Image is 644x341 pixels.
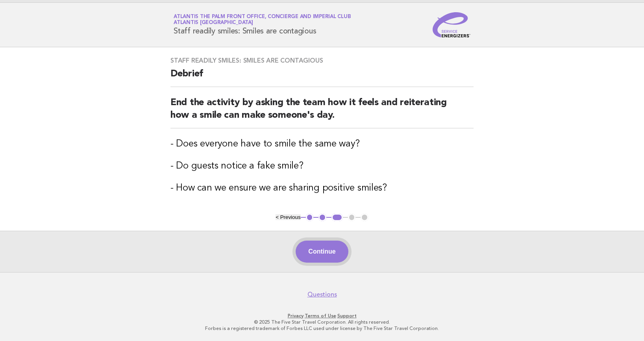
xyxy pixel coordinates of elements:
[81,313,563,319] p: · ·
[170,57,474,65] h3: Staff readily smiles: Smiles are contagious
[174,15,351,35] h1: Staff readily smiles: Smiles are contagious
[433,12,470,37] img: Service Energizers
[296,241,348,263] button: Continue
[305,313,336,319] a: Terms of Use
[307,291,337,298] a: Questions
[276,214,300,220] button: < Previous
[174,20,253,26] span: Atlantis [GEOGRAPHIC_DATA]
[288,313,303,319] a: Privacy
[170,182,474,195] h3: - How can we ensure we are sharing positive smiles?
[306,213,314,221] button: 1
[331,213,343,221] button: 3
[170,160,474,172] h3: - Do guests notice a fake smile?
[81,319,563,325] p: © 2025 The Five Star Travel Corporation. All rights reserved.
[170,68,474,87] h2: Debrief
[318,213,326,221] button: 2
[337,313,357,319] a: Support
[174,14,351,25] a: Atlantis The Palm Front Office, Concierge and Imperial ClubAtlantis [GEOGRAPHIC_DATA]
[170,138,474,150] h3: - Does everyone have to smile the same way?
[81,325,563,332] p: Forbes is a registered trademark of Forbes LLC used under license by The Five Star Travel Corpora...
[170,96,474,128] h2: End the activity by asking the team how it feels and reiterating how a smile can make someone's day.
